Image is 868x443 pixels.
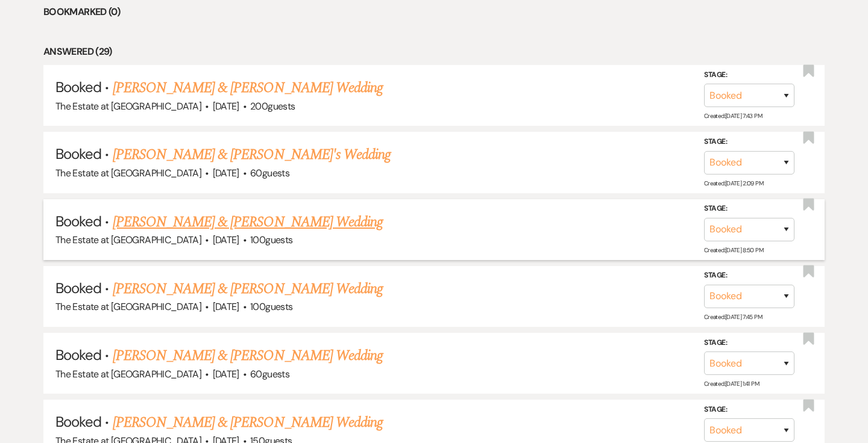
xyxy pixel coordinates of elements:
[250,100,295,113] span: 200 guests
[704,313,762,321] span: Created: [DATE] 7:45 PM
[250,167,289,179] span: 60 guests
[43,44,825,60] li: Answered (29)
[704,246,763,254] span: Created: [DATE] 8:50 PM
[55,100,201,113] span: The Estate at [GEOGRAPHIC_DATA]
[55,345,101,364] span: Booked
[55,144,101,163] span: Booked
[113,278,383,300] a: [PERSON_NAME] & [PERSON_NAME] Wedding
[213,100,239,113] span: [DATE]
[113,345,383,367] a: [PERSON_NAME] & [PERSON_NAME] Wedding
[43,4,825,20] li: Bookmarked (0)
[55,300,201,313] span: The Estate at [GEOGRAPHIC_DATA]
[704,336,794,349] label: Stage:
[55,279,101,297] span: Booked
[250,368,289,380] span: 60 guests
[55,78,101,96] span: Booked
[704,179,763,187] span: Created: [DATE] 2:09 PM
[213,300,239,313] span: [DATE]
[55,368,201,380] span: The Estate at [GEOGRAPHIC_DATA]
[704,112,762,120] span: Created: [DATE] 7:43 PM
[113,77,383,99] a: [PERSON_NAME] & [PERSON_NAME] Wedding
[113,144,391,166] a: [PERSON_NAME] & [PERSON_NAME]'s Wedding
[213,368,239,380] span: [DATE]
[704,135,794,149] label: Stage:
[55,412,101,431] span: Booked
[704,202,794,215] label: Stage:
[250,234,292,246] span: 100 guests
[704,269,794,282] label: Stage:
[55,167,201,179] span: The Estate at [GEOGRAPHIC_DATA]
[113,211,383,233] a: [PERSON_NAME] & [PERSON_NAME] Wedding
[704,69,794,82] label: Stage:
[55,234,201,246] span: The Estate at [GEOGRAPHIC_DATA]
[213,167,239,179] span: [DATE]
[250,300,292,313] span: 100 guests
[113,412,383,433] a: [PERSON_NAME] & [PERSON_NAME] Wedding
[213,234,239,246] span: [DATE]
[704,380,759,388] span: Created: [DATE] 1:41 PM
[55,212,101,231] span: Booked
[704,403,794,417] label: Stage:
